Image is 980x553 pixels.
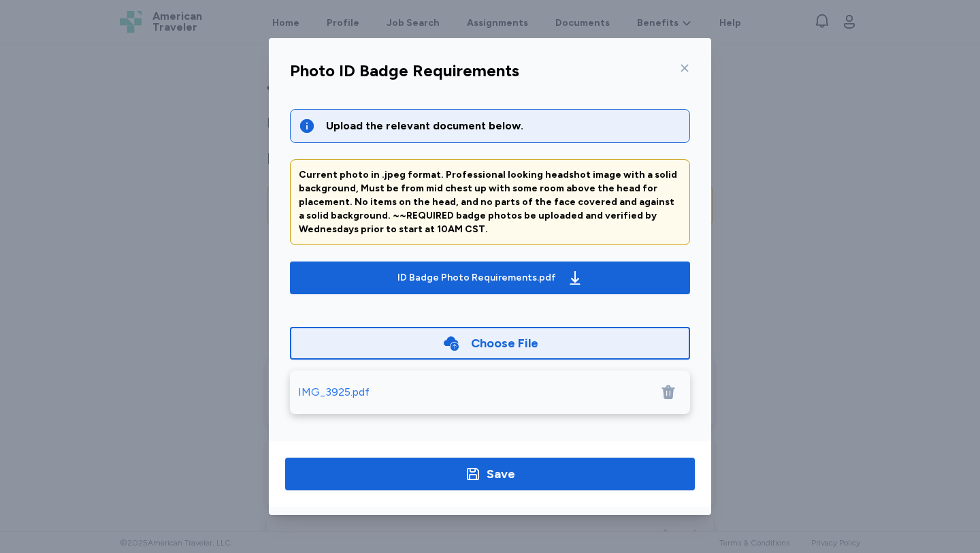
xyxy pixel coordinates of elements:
button: ID Badge Photo Requirements.pdf [290,262,690,294]
div: Photo ID Badge Requirements [290,60,519,82]
div: IMG_3925.pdf [298,384,370,400]
div: Choose File [471,334,538,353]
button: Save [285,458,695,490]
div: Current photo in .jpeg format. Professional looking headshot image with a solid background, Must ... [299,168,681,236]
div: ID Badge Photo Requirements.pdf [397,271,556,285]
div: Save [487,464,515,484]
div: Upload the relevant document below. [326,118,681,134]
